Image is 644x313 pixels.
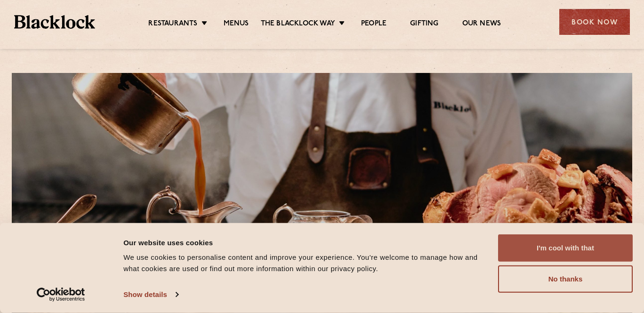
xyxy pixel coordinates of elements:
[361,19,386,30] a: People
[224,19,249,30] a: Menus
[410,19,438,30] a: Gifting
[123,237,487,248] div: Our website uses cookies
[20,288,102,302] a: Usercentrics Cookiebot - opens in a new window
[123,252,487,274] div: We use cookies to personalise content and improve your experience. You're welcome to manage how a...
[123,288,178,302] a: Show details
[261,19,335,30] a: The Blacklock Way
[498,265,633,293] button: No thanks
[559,9,630,35] div: Book Now
[462,19,501,30] a: Our News
[148,19,197,30] a: Restaurants
[14,15,95,29] img: BL_Textured_Logo-footer-cropped.svg
[498,234,633,262] button: I'm cool with that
